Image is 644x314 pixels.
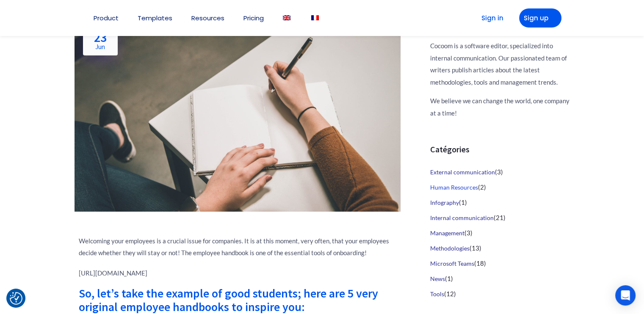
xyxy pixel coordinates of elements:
a: Resources [191,15,224,21]
a: Methodologies [430,245,470,252]
li: (21) [430,210,570,226]
li: (1) [430,271,570,286]
p: We believe we can change the world, one company at a time! [430,95,570,119]
h2: 23 [94,31,107,50]
p: Cocoom is a software editor, specialized into internal communication. Our passionated team of wri... [430,40,570,88]
li: (18) [430,256,570,271]
a: Sign up [519,8,561,28]
a: External communication [430,168,495,176]
a: Infography [430,199,459,206]
li: (1) [430,195,570,210]
span: Jun [94,44,107,50]
li: (3) [430,165,570,180]
a: Templates [138,15,172,21]
li: (12) [430,286,570,302]
div: Open Intercom Messenger [615,285,636,306]
a: Tools [430,290,444,297]
img: Revisit consent button [10,292,22,305]
a: Sign in [468,8,511,28]
img: exemple Handbook [75,17,401,212]
a: Internal communication [430,214,494,221]
h3: Catégories [430,144,570,154]
a: Management [430,229,464,237]
a: Human Resources [430,184,478,191]
a: News [430,275,445,282]
a: 23Jun [83,25,118,55]
div: [URL][DOMAIN_NAME] [79,267,396,279]
a: Microsoft Teams [430,260,474,267]
a: Product [94,15,119,21]
img: English [283,15,290,20]
li: (2) [430,180,570,195]
p: Welcoming your employees is a crucial issue for companies. It is at this moment, very often, that... [79,235,396,259]
button: Consent Preferences [10,292,22,305]
li: (13) [430,241,570,256]
a: Pricing [243,15,264,21]
li: (3) [430,226,570,241]
img: French [311,15,319,20]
